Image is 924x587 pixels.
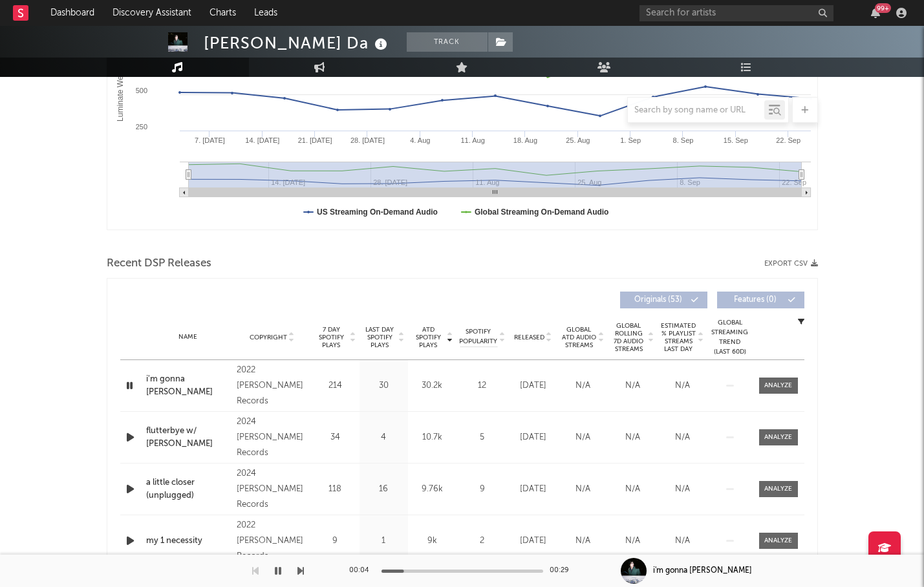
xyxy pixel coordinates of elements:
[204,32,391,54] div: [PERSON_NAME] Da
[135,123,147,131] text: 250
[411,326,446,349] span: ATD Spotify Plays
[511,379,555,392] div: [DATE]
[460,431,505,444] div: 5
[511,483,555,496] div: [DATE]
[349,563,375,579] div: 00:04
[871,8,880,18] button: 99+
[237,363,307,409] div: 2022 [PERSON_NAME] Records
[363,326,397,349] span: Last Day Spotify Plays
[411,535,453,548] div: 9k
[146,332,231,342] div: Name
[514,334,544,341] span: Released
[661,535,704,548] div: N/A
[711,318,749,357] div: Global Streaming Trend (Last 60D)
[146,425,231,450] a: flutterbye w/ [PERSON_NAME]
[250,334,287,341] span: Copyright
[297,136,332,144] text: 21. [DATE]
[363,483,405,496] div: 16
[782,178,806,186] text: 22. Sep
[764,260,818,268] button: Export CSV
[717,292,804,308] button: Features(0)
[474,208,608,217] text: Global Streaming On-Demand Audio
[460,535,505,548] div: 2
[317,208,438,217] text: US Streaming On-Demand Audio
[661,322,696,353] span: Estimated % Playlist Streams Last Day
[314,379,356,392] div: 214
[561,535,605,548] div: N/A
[628,105,764,116] input: Search by song name or URL
[639,5,833,21] input: Search for artists
[314,535,356,548] div: 9
[350,136,384,144] text: 28. [DATE]
[411,379,453,392] div: 30.2k
[511,535,555,548] div: [DATE]
[672,136,693,144] text: 8. Sep
[460,136,484,144] text: 11. Aug
[611,322,647,353] span: Global Rolling 7D Audio Streams
[561,326,597,349] span: Global ATD Audio Streams
[363,535,405,548] div: 1
[620,292,707,308] button: Originals(53)
[561,379,605,392] div: N/A
[620,136,641,144] text: 1. Sep
[195,136,225,144] text: 7. [DATE]
[363,379,405,392] div: 30
[725,296,785,304] span: Features ( 0 )
[611,379,654,392] div: N/A
[661,431,704,444] div: N/A
[460,483,505,496] div: 9
[661,379,704,392] div: N/A
[135,87,147,94] text: 500
[653,565,752,577] div: i'm gonna [PERSON_NAME]
[237,466,307,513] div: 2024 [PERSON_NAME] Records
[611,431,654,444] div: N/A
[407,32,488,52] button: Track
[661,483,704,496] div: N/A
[723,136,747,144] text: 15. Sep
[107,256,211,272] span: Recent DSP Releases
[363,431,405,444] div: 4
[146,373,231,398] a: i'm gonna [PERSON_NAME]
[561,483,605,496] div: N/A
[561,431,605,444] div: N/A
[460,379,505,392] div: 12
[411,483,453,496] div: 9.76k
[513,136,537,144] text: 18. Aug
[146,476,231,502] a: a little closer (unplugged)
[146,535,231,548] a: my 1 necessity
[314,326,349,349] span: 7 Day Spotify Plays
[459,327,497,347] span: Spotify Popularity
[566,136,590,144] text: 25. Aug
[245,136,279,144] text: 14. [DATE]
[410,136,430,144] text: 4. Aug
[314,483,356,496] div: 118
[237,414,307,461] div: 2024 [PERSON_NAME] Records
[411,431,453,444] div: 10.7k
[611,535,654,548] div: N/A
[875,3,891,13] div: 99 +
[511,431,555,444] div: [DATE]
[237,518,307,564] div: 2022 [PERSON_NAME] Records
[611,483,654,496] div: N/A
[550,563,575,579] div: 00:29
[776,136,800,144] text: 22. Sep
[314,431,356,444] div: 34
[629,296,688,304] span: Originals ( 53 )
